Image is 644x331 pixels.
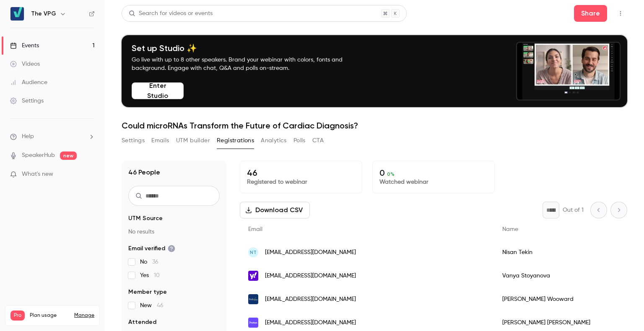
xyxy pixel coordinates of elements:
[494,287,632,311] div: [PERSON_NAME] Wooward
[176,134,210,147] button: UTM builder
[140,258,158,266] span: No
[265,248,356,257] span: [EMAIL_ADDRESS][DOMAIN_NAME]
[247,168,355,178] p: 46
[128,167,160,177] h1: 46 People
[10,310,25,321] span: Pro
[122,134,145,147] button: Settings
[248,318,258,328] img: protonmail.com
[248,294,258,304] img: parkvets.net
[240,202,310,218] button: Download CSV
[10,7,24,21] img: The VPG
[129,9,213,18] div: Search for videos or events
[265,272,356,280] span: [EMAIL_ADDRESS][DOMAIN_NAME]
[128,228,220,236] p: No results
[10,97,44,105] div: Settings
[387,171,395,177] span: 0 %
[22,151,55,160] a: SpeakerHub
[10,78,47,87] div: Audience
[60,151,77,160] span: new
[248,271,258,281] img: yahoo.co.uk
[74,312,94,319] a: Manage
[128,288,167,296] span: Member type
[132,82,184,99] button: Enter Studio
[140,301,164,310] span: New
[157,303,164,308] span: 46
[265,295,356,304] span: [EMAIL_ADDRESS][DOMAIN_NAME]
[151,134,169,147] button: Emails
[128,318,156,326] span: Attended
[494,264,632,287] div: Vanya Stoyanova
[379,168,488,178] p: 0
[247,178,355,186] p: Registered to webinar
[22,170,53,179] span: What's new
[10,41,39,50] div: Events
[494,241,632,264] div: Nisan Tekin
[30,312,69,319] span: Plan usage
[85,171,95,178] iframe: Noticeable Trigger
[293,134,306,147] button: Polls
[217,134,254,147] button: Registrations
[31,10,56,18] h6: The VPG
[574,5,607,22] button: Share
[154,272,160,278] span: 10
[22,132,34,141] span: Help
[248,226,262,232] span: Email
[10,60,40,68] div: Videos
[122,121,627,131] h1: Could microRNAs Transform the Future of Cardiac Diagnosis?
[128,214,163,223] span: UTM Source
[312,134,324,147] button: CTA
[250,249,257,256] span: NT
[152,259,158,265] span: 36
[132,43,362,53] h4: Set up Studio ✨
[502,226,518,232] span: Name
[10,132,95,141] li: help-dropdown-opener
[140,271,160,280] span: Yes
[265,318,356,327] span: [EMAIL_ADDRESS][DOMAIN_NAME]
[379,178,488,186] p: Watched webinar
[128,244,175,253] span: Email verified
[261,134,287,147] button: Analytics
[132,56,362,72] p: Go live with up to 8 other speakers. Brand your webinar with colors, fonts and background. Engage...
[563,206,584,214] p: Out of 1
